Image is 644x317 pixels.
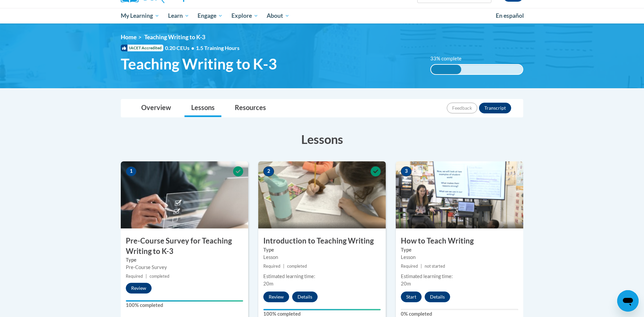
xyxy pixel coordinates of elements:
[116,8,164,23] a: My Learning
[263,309,381,310] div: Your progress
[430,55,469,62] label: 33% complete
[401,264,418,269] span: Required
[263,246,381,254] label: Type
[121,12,159,20] span: My Learning
[164,8,194,23] a: Learn
[263,8,294,23] a: About
[287,264,307,269] span: completed
[121,34,137,41] a: Home
[126,300,243,302] div: Your progress
[267,12,289,20] span: About
[231,12,258,20] span: Explore
[111,8,533,23] div: Main menu
[126,166,137,176] span: 1
[263,281,273,286] span: 20m
[126,256,243,264] label: Type
[121,236,248,257] h3: Pre-Course Survey for Teaching Writing to K-3
[126,264,243,271] div: Pre-Course Survey
[263,292,289,302] button: Review
[191,45,194,51] span: •
[283,264,284,269] span: |
[263,254,381,261] div: Lesson
[168,12,189,20] span: Learn
[421,264,422,269] span: |
[228,99,273,117] a: Resources
[496,12,524,19] span: En español
[258,161,386,228] img: Course Image
[401,246,518,254] label: Type
[165,44,196,52] span: 0.20 CEUs
[121,55,277,73] span: Teaching Writing to K-3
[126,302,243,309] label: 100% completed
[126,274,143,279] span: Required
[146,274,147,279] span: |
[263,166,274,176] span: 2
[425,292,450,302] button: Details
[196,45,239,51] span: 1.5 Training Hours
[617,290,639,312] iframe: Button to launch messaging window
[135,99,178,117] a: Overview
[447,103,477,113] button: Feedback
[401,254,518,261] div: Lesson
[401,292,422,302] button: Start
[126,283,152,294] button: Review
[431,65,461,74] div: 33% complete
[479,103,511,113] button: Transcript
[121,45,163,51] span: IACET Accredited
[401,166,412,176] span: 3
[198,12,223,20] span: Engage
[396,236,523,246] h3: How to Teach Writing
[396,161,523,228] img: Course Image
[425,264,445,269] span: not started
[401,281,411,286] span: 20m
[150,274,169,279] span: completed
[401,273,518,280] div: Estimated learning time:
[227,8,263,23] a: Explore
[184,99,221,117] a: Lessons
[193,8,227,23] a: Engage
[144,34,205,41] span: Teaching Writing to K-3
[263,273,381,280] div: Estimated learning time:
[292,292,318,302] button: Details
[491,9,528,23] a: En español
[263,264,280,269] span: Required
[258,236,386,246] h3: Introduction to Teaching Writing
[121,131,523,148] h3: Lessons
[121,161,248,228] img: Course Image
